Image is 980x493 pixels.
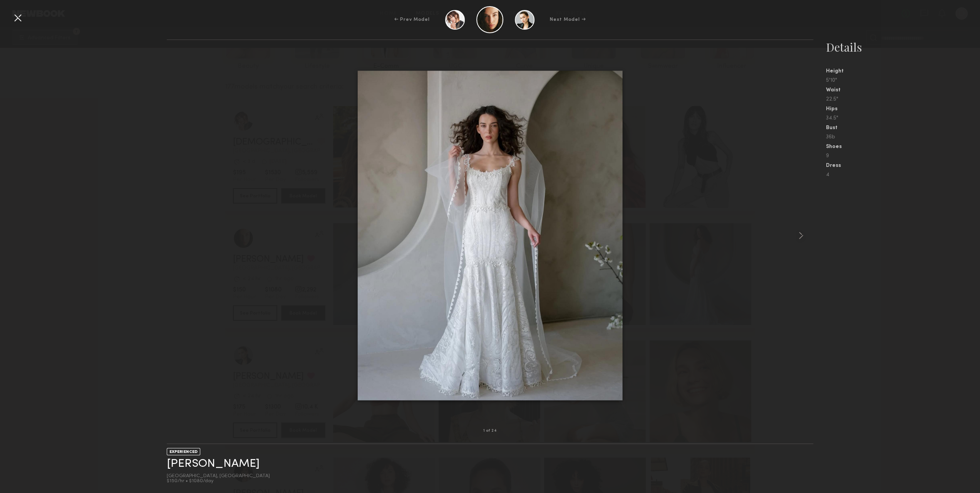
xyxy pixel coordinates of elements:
div: Bust [826,125,980,131]
div: [GEOGRAPHIC_DATA], [GEOGRAPHIC_DATA] [167,474,270,479]
div: Hips [826,106,980,112]
div: 36b [826,135,980,140]
div: EXPERIENCED [167,448,200,455]
div: 22.5" [826,97,980,102]
a: [PERSON_NAME] [167,458,260,470]
div: 34.5" [826,116,980,121]
div: Next Model → [550,16,586,23]
div: 9 [826,153,980,159]
div: Waist [826,87,980,93]
div: $150/hr • $1080/day [167,479,270,484]
div: 4 [826,172,980,178]
div: Shoes [826,144,980,150]
div: ← Prev Model [394,16,430,23]
div: 5'10" [826,78,980,83]
div: Height [826,69,980,74]
div: 1 of 24 [483,429,497,433]
div: Details [826,39,980,55]
div: Dress [826,163,980,168]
